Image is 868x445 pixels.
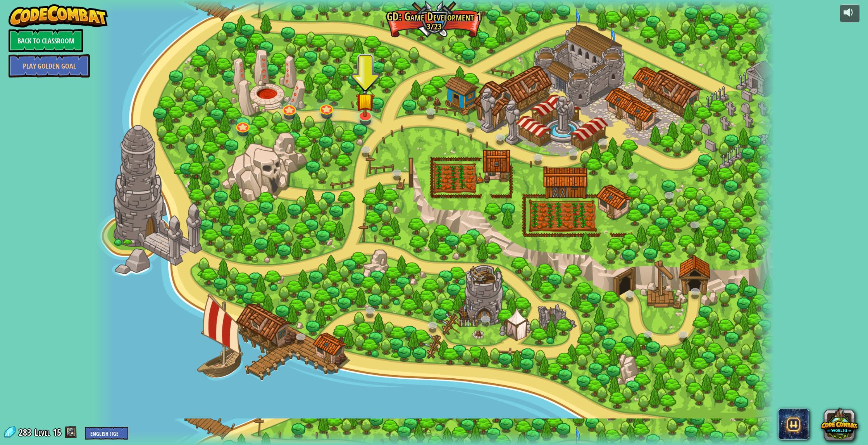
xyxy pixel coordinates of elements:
a: Back to Classroom [9,29,83,52]
span: 283 [19,426,34,438]
span: Level [34,426,50,439]
span: 15 [53,426,61,438]
img: level-banner-started.png [356,84,375,117]
a: Play Golden Goal [9,54,90,78]
img: CodeCombat - Learn how to code by playing a game [9,4,108,28]
button: Adjust volume [840,4,859,22]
